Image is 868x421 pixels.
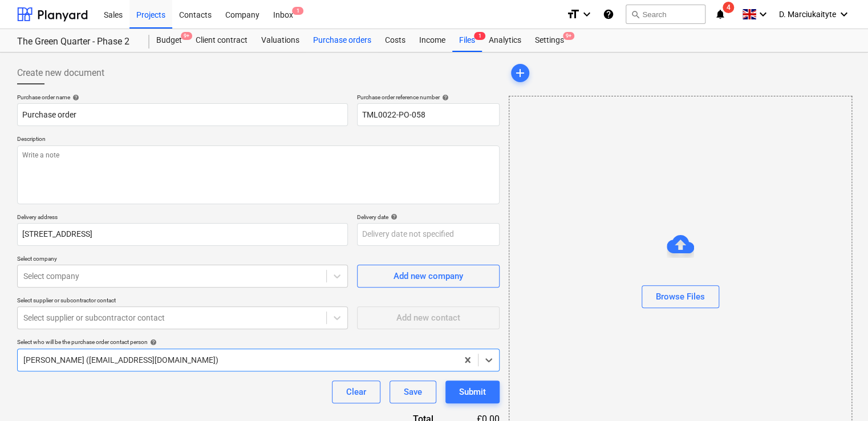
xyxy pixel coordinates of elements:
a: Valuations [254,29,306,52]
div: Clear [346,384,366,399]
span: help [148,339,157,346]
div: Select who will be the purchase order contact person [17,338,500,346]
a: Income [412,29,452,52]
span: Create new document [17,66,104,80]
input: Document name [17,103,348,126]
button: Save [390,380,436,403]
span: 9+ [181,32,192,40]
div: Purchase order name [17,94,348,101]
a: Files1 [452,29,482,52]
div: Settings [528,29,571,52]
input: Delivery date not specified [357,223,500,246]
div: Browse Files [656,289,705,304]
a: Settings9+ [528,29,571,52]
div: Files [452,29,482,52]
div: Submit [459,384,486,399]
i: notifications [715,7,726,21]
p: Select supplier or subcontractor contact [17,297,348,306]
i: keyboard_arrow_down [756,7,770,21]
button: Submit [445,380,500,403]
div: Save [404,384,422,399]
a: Analytics [482,29,528,52]
i: format_size [566,7,580,21]
a: Costs [378,29,412,52]
button: Add new company [357,265,500,288]
a: Purchase orders [306,29,378,52]
input: Delivery address [17,223,348,246]
span: 1 [292,7,303,15]
p: Select company [17,255,348,265]
span: 1 [474,32,485,40]
button: Clear [332,380,380,403]
button: Browse Files [642,285,719,308]
a: Budget9+ [149,29,189,52]
span: help [70,94,79,101]
div: Purchase order reference number [357,94,500,101]
span: 9+ [563,32,574,40]
div: Delivery date [357,213,500,221]
button: Search [626,5,705,24]
span: help [388,213,398,220]
span: search [631,10,640,19]
i: keyboard_arrow_down [837,7,851,21]
i: Knowledge base [603,7,614,21]
span: D. Marciukaityte [779,10,836,19]
span: add [513,66,527,80]
span: 4 [723,2,734,13]
div: The Green Quarter - Phase 2 [17,36,136,48]
i: keyboard_arrow_down [580,7,594,21]
span: help [440,94,449,101]
p: Delivery address [17,213,348,223]
div: Budget [149,29,189,52]
p: Description [17,135,500,145]
input: Reference number [357,103,500,126]
a: Client contract [189,29,254,52]
div: Add new company [394,269,463,284]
